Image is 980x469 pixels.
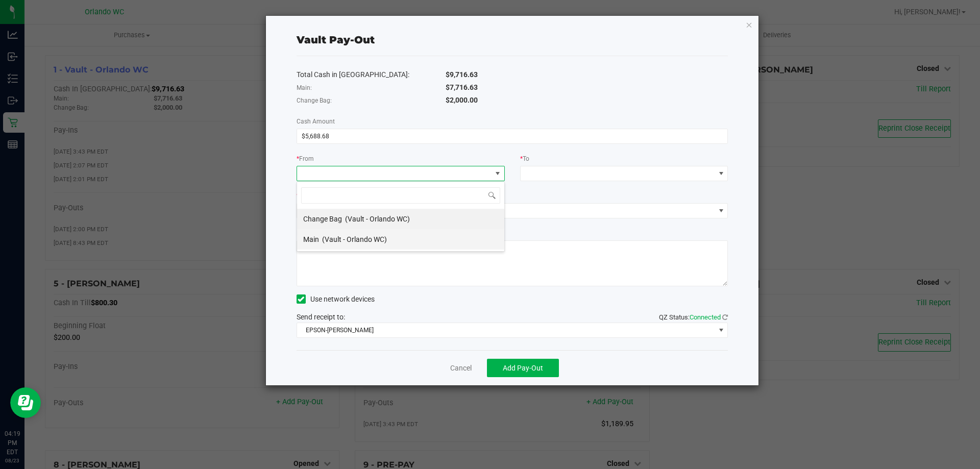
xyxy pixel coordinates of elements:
[297,294,375,305] label: Use network devices
[303,235,319,243] span: Main
[450,363,472,374] a: Cancel
[446,83,478,91] span: $7,716.63
[690,313,721,321] span: Connected
[297,323,715,337] span: EPSON-[PERSON_NAME]
[487,359,559,377] button: Add Pay-Out
[446,70,478,79] span: $9,716.63
[303,215,342,223] span: Change Bag
[659,313,728,321] span: QZ Status:
[297,70,409,79] span: Total Cash in [GEOGRAPHIC_DATA]:
[446,96,478,104] span: $2,000.00
[297,84,312,91] span: Main:
[297,118,335,125] span: Cash Amount
[345,215,410,223] span: (Vault - Orlando WC)
[10,387,41,418] iframe: Resource center
[297,154,314,163] label: From
[297,32,375,47] div: Vault Pay-Out
[297,313,345,321] span: Send receipt to:
[322,235,387,243] span: (Vault - Orlando WC)
[503,364,543,372] span: Add Pay-Out
[297,97,332,104] span: Change Bag:
[520,154,529,163] label: To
